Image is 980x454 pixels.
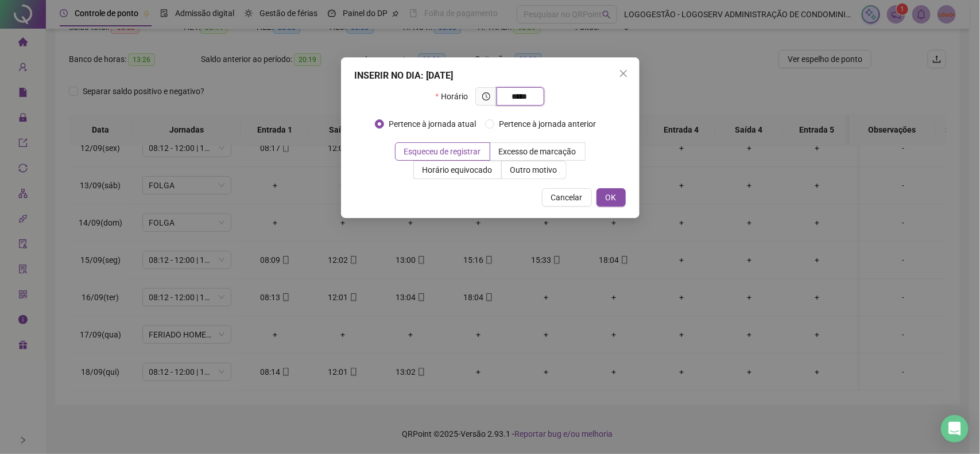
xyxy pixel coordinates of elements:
[542,188,592,207] button: Cancelar
[355,69,626,83] div: INSERIR NO DIA : [DATE]
[606,191,617,204] span: OK
[551,191,583,204] span: Cancelar
[510,165,557,174] span: Outro motivo
[614,64,633,83] button: Close
[499,147,576,156] span: Excesso de marcação
[423,165,493,174] span: Horário equivocado
[619,69,628,78] span: close
[482,92,490,100] span: clock-circle
[596,188,626,207] button: OK
[384,118,481,130] span: Pertence à jornada atual
[404,147,481,156] span: Esqueceu de registrar
[941,415,969,443] div: Open Intercom Messenger
[494,118,601,130] span: Pertence à jornada anterior
[436,87,475,106] label: Horário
